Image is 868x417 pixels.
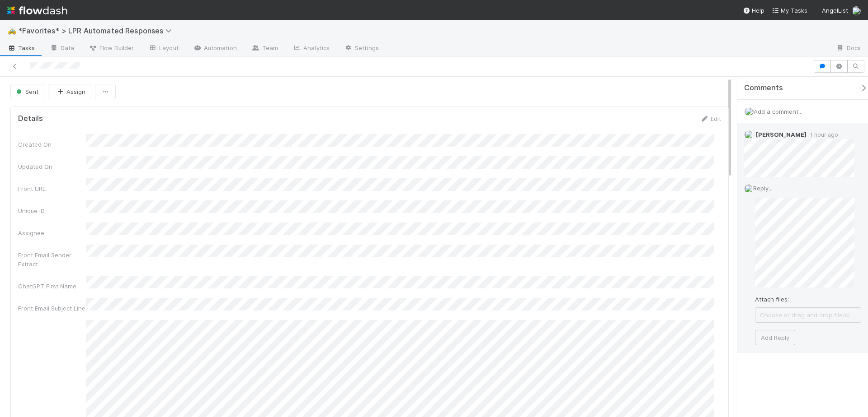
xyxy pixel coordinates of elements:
[18,228,86,237] div: Assignee
[18,184,86,193] div: Front URL
[18,250,86,269] div: Front Email Sender Extract
[7,43,35,52] span: Tasks
[744,184,753,193] img: avatar_218ae7b5-dcd5-4ccc-b5d5-7cc00ae2934f.png
[772,6,807,15] a: My Tasks
[753,185,773,192] span: Reply...
[755,295,789,304] label: Attach files:
[754,108,802,115] span: Add a comment...
[18,304,86,313] div: Front Email Subject Line
[186,42,244,56] a: Automation
[14,88,38,95] span: Sent
[244,42,285,56] a: Team
[772,7,807,14] span: My Tasks
[744,83,783,93] span: Comments
[285,42,337,56] a: Analytics
[18,114,43,123] h5: Details
[10,84,44,99] button: Sent
[755,308,861,322] span: Choose or drag and drop file(s)
[48,84,91,99] button: Assign
[18,140,86,149] div: Created On
[755,330,795,345] button: Add Reply
[7,3,67,18] img: logo-inverted-e16ddd16eac7371096b0.svg
[700,115,721,122] a: Edit
[337,42,386,56] a: Settings
[744,130,753,139] img: avatar_26a72cff-d2f6-445f-be4d-79d164590882.png
[743,6,764,15] div: Help
[822,7,848,14] span: AngelList
[89,43,134,52] span: Flow Builder
[756,131,807,138] span: [PERSON_NAME]
[18,162,86,171] div: Updated On
[18,282,86,291] div: ChatGPT First Name
[81,42,141,56] a: Flow Builder
[18,206,86,215] div: Unique ID
[7,27,16,34] span: 🚕
[852,6,861,15] img: avatar_218ae7b5-dcd5-4ccc-b5d5-7cc00ae2934f.png
[18,26,176,35] span: *Favorites* > LPR Automated Responses
[807,131,838,138] span: 1 hour ago
[42,42,81,56] a: Data
[141,42,186,56] a: Layout
[745,107,754,116] img: avatar_218ae7b5-dcd5-4ccc-b5d5-7cc00ae2934f.png
[829,42,868,56] a: Docs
